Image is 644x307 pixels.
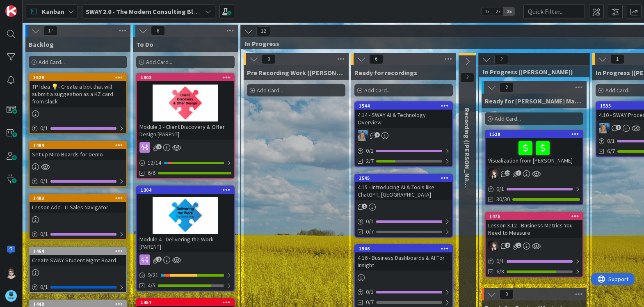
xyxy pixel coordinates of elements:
div: Lesson Add - LI Sales Navigator [30,202,126,213]
div: 1528 [486,131,582,138]
img: MA [358,130,368,141]
span: 1 [156,257,162,262]
span: 0 / 1 [607,137,615,145]
span: 4 [375,132,380,137]
span: Backlog [29,40,54,48]
span: 6/6 [148,169,155,177]
div: 1545 [359,175,452,181]
div: 0/1 [30,123,126,133]
span: 0 [500,289,514,299]
div: 0/1 [355,146,452,156]
span: 0 / 1 [40,124,48,133]
div: 0/1 [355,287,452,297]
span: Recording (Marina) [463,108,471,195]
div: 1303 [141,75,234,80]
div: Module 4 - Delivering the Work [PARENT] [137,234,234,252]
span: 1x [482,7,493,16]
span: 8 [151,26,165,36]
span: 2 [494,55,508,64]
img: Visit kanbanzone.com [5,5,17,17]
span: 12 [505,170,510,176]
div: 1304Module 4 - Delivering the Work [PARENT] [137,186,234,252]
div: Visualization from [PERSON_NAME] [486,138,582,166]
div: 1464Create SWAY Student Mgmt Board [30,247,126,266]
div: 1494 [30,142,126,149]
a: 1529TP Idea 💡- Create a bot that will submit a suggestion as a KZ card from slack0/1 [29,73,127,134]
div: 9/21 [137,270,234,280]
span: 0 / 1 [496,257,504,266]
span: 0 / 1 [496,185,504,193]
span: Add Card... [146,58,172,66]
span: 0 / 1 [40,283,48,291]
span: Kanban [42,7,64,16]
span: 1 [610,54,624,64]
span: 2/7 [366,157,374,165]
span: 12 [256,26,270,36]
a: 1304Module 4 - Delivering the Work [PARENT]9/214/5 [136,186,235,291]
span: 3x [504,7,515,16]
div: 0/1 [355,216,452,227]
div: 1493 [33,195,126,201]
span: 17 [43,26,57,36]
div: 4.16 - Business Dashboards & AI For Insight [355,252,452,270]
div: 1303 [137,74,234,81]
div: 1545 [355,174,452,182]
div: TP Idea 💡- Create a bot that will submit a suggestion as a KZ card from slack [30,81,126,107]
input: Quick Filter... [523,4,585,19]
span: 6/8 [496,267,504,276]
img: TP [5,267,17,279]
span: Add Card... [495,115,521,122]
div: 1529TP Idea 💡- Create a bot that will submit a suggestion as a KZ card from slack [30,74,126,107]
span: 9 / 21 [148,271,158,280]
div: 1546 [359,246,452,252]
a: 1464Create SWAY Student Mgmt Board0/1 [29,247,127,293]
div: 1448 [33,301,126,307]
div: MA [355,130,452,141]
span: 1 [362,204,367,209]
div: 1475 [489,213,582,219]
div: 1493 [30,195,126,202]
img: MA [599,123,610,133]
div: 1457 [141,300,234,305]
div: 0/1 [30,229,126,239]
span: 3 [516,170,521,176]
div: Create SWAY Student Mgmt Board [30,255,126,266]
img: BN [488,241,499,251]
div: 4.14 - SWAY AI & Technology Overview [355,110,452,128]
span: Add Card... [605,87,632,94]
div: 15454.15 - Introducing AI & Tools like ChatGPT, [GEOGRAPHIC_DATA] [355,174,452,200]
span: 0 / 1 [40,177,48,186]
span: 6 [369,54,383,64]
div: 1304 [137,186,234,194]
div: 1475Lesson 3.12 - Business Metrics You Need to Measure [486,213,582,238]
div: 1464 [30,247,126,255]
div: 0/1 [30,282,126,292]
div: 1493Lesson Add - LI Sales Navigator [30,195,126,213]
a: 1528Visualization from [PERSON_NAME]BN0/130/30 [485,130,583,205]
div: 1475 [486,213,582,220]
span: 0 / 1 [366,147,374,155]
div: 1528Visualization from [PERSON_NAME] [486,131,582,166]
span: Ready for Barb Magic [485,97,583,105]
a: 1475Lesson 3.12 - Business Metrics You Need to MeasureBN0/16/8 [485,212,583,277]
div: BN [486,241,582,251]
span: 0 / 1 [40,230,48,238]
div: 1529 [30,74,126,81]
span: Support [17,1,37,11]
div: 1546 [355,245,452,252]
div: 1544 [355,102,452,110]
span: To Do [136,40,153,48]
div: 4.15 - Introducing AI & Tools like ChatGPT, [GEOGRAPHIC_DATA] [355,182,452,200]
div: 15444.14 - SWAY AI & Technology Overview [355,102,452,128]
span: 1 [516,243,521,248]
div: 0/1 [486,256,582,266]
div: 1303Module 3 - Client Discovery & Offer Design [PARENT] [137,74,234,140]
span: Pre Recording Work (Marina) [247,69,345,77]
div: Module 3 - Client Discovery & Offer Design [PARENT] [137,121,234,140]
div: BN [486,168,582,179]
b: SWAY 2.0 - The Modern Consulting Blueprint [86,7,215,16]
span: 0 [262,54,276,64]
span: 8 [505,243,510,248]
a: 1303Module 3 - Client Discovery & Offer Design [PARENT]12/146/6 [136,73,235,179]
span: 0 / 1 [366,217,374,226]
